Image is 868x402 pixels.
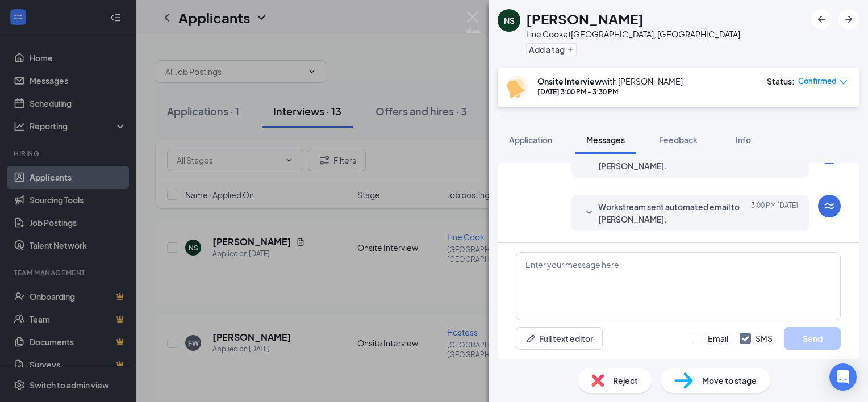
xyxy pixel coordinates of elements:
svg: ArrowRight [842,12,856,26]
button: ArrowLeftNew [811,9,832,30]
span: Messages [586,135,625,145]
span: Feedback [659,135,698,145]
b: Onsite Interview [537,76,602,86]
button: Send [784,327,841,350]
div: with [PERSON_NAME] [537,76,683,87]
button: ArrowRight [838,9,859,30]
div: NS [504,15,515,26]
h1: [PERSON_NAME] [526,9,644,28]
div: [DATE] 3:00 PM - 3:30 PM [537,87,683,97]
div: Status : [767,76,795,87]
span: Application [509,135,552,145]
span: down [840,78,848,86]
div: Line Cook at [GEOGRAPHIC_DATA], [GEOGRAPHIC_DATA] [526,28,740,40]
button: Full text editorPen [516,327,603,350]
button: PlusAdd a tag [526,43,577,55]
div: Open Intercom Messenger [829,363,857,391]
span: Workstream sent automated email to [PERSON_NAME]. [598,200,747,225]
svg: SmallChevronDown [582,206,596,220]
svg: Plus [567,46,574,53]
svg: Pen [525,333,537,344]
svg: WorkstreamLogo [823,199,836,213]
span: Reject [613,374,638,387]
svg: ArrowLeftNew [815,12,828,26]
span: Move to stage [702,374,757,387]
span: Confirmed [798,76,837,87]
span: Info [736,135,751,145]
span: [DATE] 3:00 PM [751,200,798,225]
